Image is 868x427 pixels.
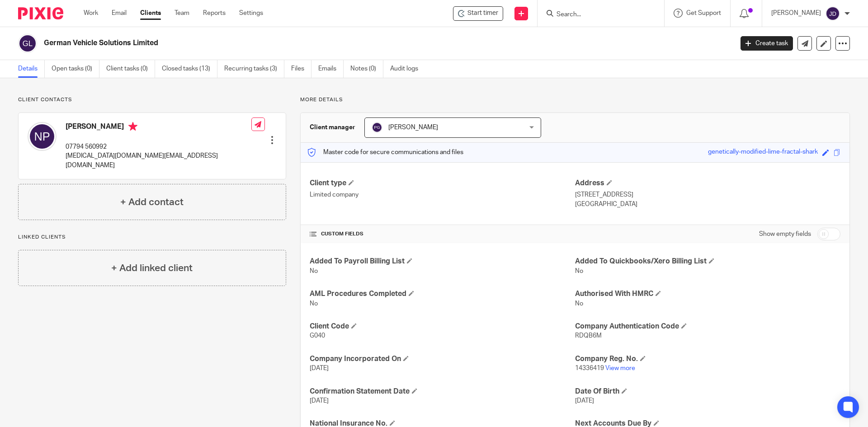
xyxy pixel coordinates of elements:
[741,36,793,51] a: Create task
[111,261,193,275] h4: + Add linked client
[318,60,344,78] a: Emails
[52,60,99,78] a: Open tasks (0)
[310,123,355,132] h3: Client manager
[18,96,286,103] p: Client contacts
[239,9,263,18] a: Settings
[372,122,382,133] img: svg%3E
[310,333,325,339] span: G040
[575,354,840,364] h4: Company Reg. No.
[708,147,818,158] div: genetically-modified-lime-fractal-shark
[310,230,575,238] h4: CUSTOM FIELDS
[18,7,63,19] img: Pixie
[575,268,583,274] span: No
[556,11,637,19] input: Search
[771,9,821,18] p: [PERSON_NAME]
[759,230,811,239] label: Show empty fields
[575,289,840,299] h4: Authorised With HMRC
[66,151,251,170] p: [MEDICAL_DATA][DOMAIN_NAME][EMAIL_ADDRESS][DOMAIN_NAME]
[140,9,161,18] a: Clients
[575,200,840,209] p: [GEOGRAPHIC_DATA]
[44,38,590,48] h2: German Vehicle Solutions Limited
[388,124,438,131] span: [PERSON_NAME]
[310,300,318,307] span: No
[310,190,575,199] p: Limited company
[467,9,498,18] span: Start timer
[18,234,286,241] p: Linked clients
[826,6,840,21] img: svg%3E
[203,9,226,18] a: Reports
[310,178,575,188] h4: Client type
[307,148,463,157] p: Master code for secure communications and files
[310,354,575,364] h4: Company Incorporated On
[300,96,850,103] p: More details
[162,60,217,78] a: Closed tasks (13)
[310,289,575,299] h4: AML Procedures Completed
[66,142,251,151] p: 07794 560992
[224,60,284,78] a: Recurring tasks (3)
[575,322,840,331] h4: Company Authentication Code
[390,60,425,78] a: Audit logs
[575,178,840,188] h4: Address
[310,322,575,331] h4: Client Code
[575,333,602,339] span: RDQB6M
[112,9,127,18] a: Email
[605,365,635,371] a: View more
[575,257,840,266] h4: Added To Quickbooks/Xero Billing List
[686,10,721,16] span: Get Support
[106,60,155,78] a: Client tasks (0)
[66,122,251,133] h4: [PERSON_NAME]
[310,268,318,274] span: No
[575,398,594,404] span: [DATE]
[453,6,503,21] div: German Vehicle Solutions Limited
[310,365,329,371] span: [DATE]
[291,60,311,78] a: Files
[575,365,604,371] span: 14336419
[128,122,137,131] i: Primary
[310,387,575,396] h4: Confirmation Statement Date
[575,387,840,396] h4: Date Of Birth
[310,257,575,266] h4: Added To Payroll Billing List
[28,122,57,151] img: svg%3E
[120,195,184,209] h4: + Add contact
[350,60,383,78] a: Notes (0)
[18,60,45,78] a: Details
[575,300,583,307] span: No
[18,34,37,53] img: svg%3E
[84,9,98,18] a: Work
[310,398,329,404] span: [DATE]
[175,9,189,18] a: Team
[575,190,840,199] p: [STREET_ADDRESS]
